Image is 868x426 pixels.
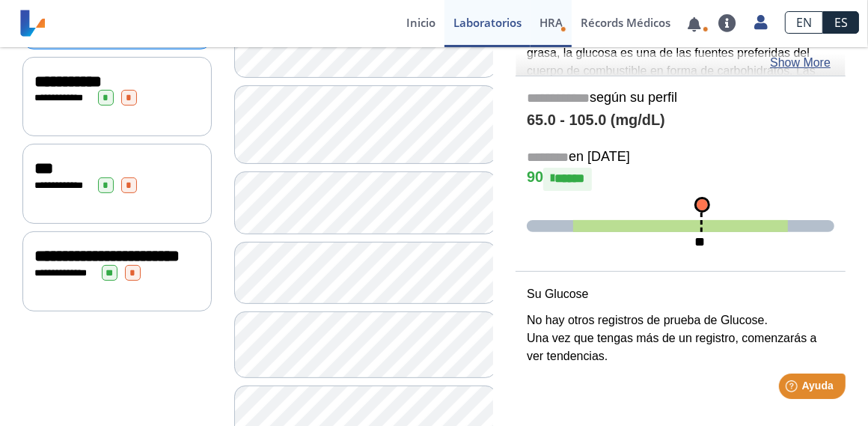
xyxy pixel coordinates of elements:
[527,311,834,365] p: No hay otros registros de prueba de Glucose. Una vez que tengas más de un registro, comenzarás a ...
[770,54,831,72] a: Show More
[527,149,834,166] h5: en [DATE]
[527,112,834,130] h4: 65.0 - 105.0 (mg/dL)
[785,11,823,34] a: EN
[527,285,834,303] p: Su Glucose
[735,368,852,410] iframe: Help widget launcher
[540,15,563,30] span: HRA
[527,168,834,190] h4: 90
[527,90,834,107] h5: según su perfil
[823,11,859,34] a: ES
